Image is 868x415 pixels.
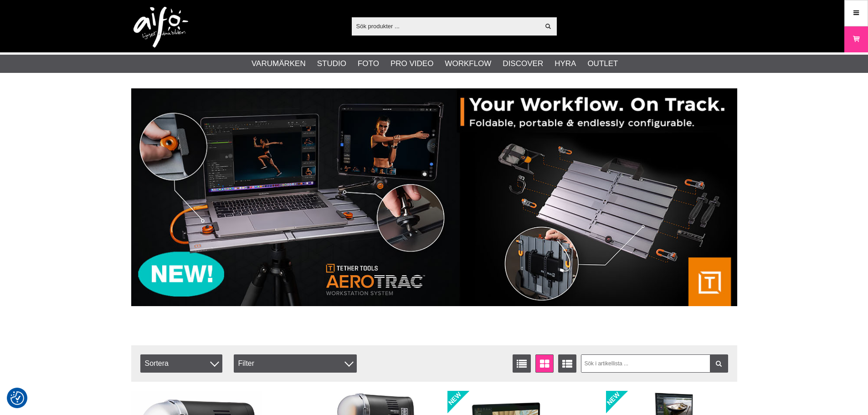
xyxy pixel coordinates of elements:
a: Filtrera [710,354,728,373]
a: Foto [358,58,379,70]
a: Listvisning [513,354,531,373]
input: Sök produkter ... [352,19,540,33]
a: Pro Video [390,58,433,70]
a: Studio [317,58,346,70]
a: Outlet [587,58,618,70]
a: Fönstervisning [535,354,554,373]
a: Hyra [555,58,576,70]
a: Varumärken [252,58,306,70]
img: Annons:007 banner-header-aerotrac-1390x500.jpg [131,88,737,306]
a: Utökad listvisning [558,354,576,373]
a: Discover [503,58,543,70]
button: Samtyckesinställningar [10,390,24,406]
img: Revisit consent button [10,391,24,405]
img: logo.png [134,7,188,48]
input: Sök i artikellista ... [581,354,728,373]
div: Filter [234,354,357,373]
a: Workflow [445,58,491,70]
span: Sortera [140,354,222,373]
